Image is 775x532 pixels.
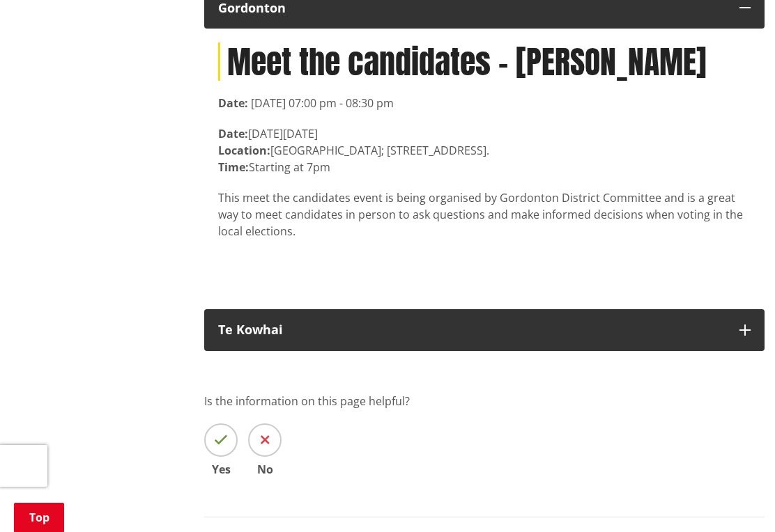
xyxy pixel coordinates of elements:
[204,464,238,475] span: Yes
[218,95,248,111] strong: Date:
[248,464,282,475] span: No
[251,95,394,111] time: [DATE] 07:00 pm - 08:30 pm
[204,309,765,351] button: Te Kowhai
[218,126,248,141] strong: Date:
[218,143,270,158] strong: Location:
[218,142,751,175] p: [GEOGRAPHIC_DATA]; [STREET_ADDRESS]. Starting at 7pm
[711,474,761,524] iframe: Messenger Launcher
[218,125,751,142] div: [DATE]
[204,393,765,409] p: Is the information on this page helpful?
[218,159,249,175] strong: Time:
[218,42,751,81] h1: Meet the candidates - [PERSON_NAME]
[14,503,64,532] a: Top
[218,321,283,338] strong: Te Kowhai
[218,189,751,240] p: This meet the candidates event is being organised by Gordonton District Committee and is a great ...
[283,126,318,141] time: [DATE]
